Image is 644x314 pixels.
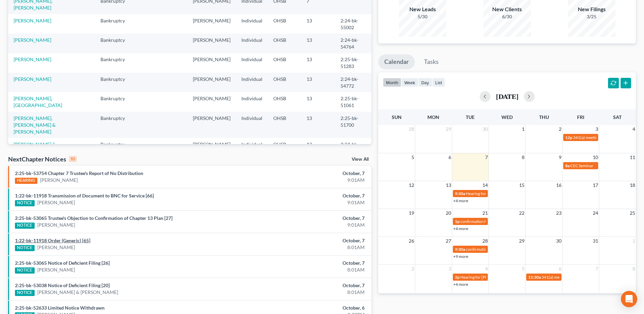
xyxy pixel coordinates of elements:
div: HEARING [15,178,37,184]
td: Bankruptcy [95,53,137,73]
div: 9:01AM [253,222,365,228]
span: 6 [558,265,562,273]
span: 8a [565,163,570,168]
a: 1:22-bk-11918 Order (Generic) [65] [15,238,90,243]
span: confirmation hearing for [PERSON_NAME] [466,247,542,252]
a: [PERSON_NAME] [37,244,75,251]
div: New Filings [568,5,615,13]
span: 12p [565,135,572,140]
div: October, 7 [253,192,365,199]
div: NOTICE [15,290,35,296]
div: NOTICE [15,245,35,251]
td: 2:24-bk-53845 [335,138,371,157]
span: 23 [555,209,562,217]
td: Bankruptcy [95,112,137,138]
span: Fri [577,114,584,120]
span: 28 [482,237,489,245]
td: 13 [301,34,335,53]
td: Individual [236,34,268,53]
td: Bankruptcy [95,14,137,34]
div: 9:01AM [253,199,365,206]
div: Open Intercom Messenger [621,291,637,307]
span: 16 [555,181,562,189]
td: [PERSON_NAME] [187,14,236,34]
span: 5 [411,153,415,161]
td: Individual [236,112,268,138]
div: NOTICE [15,200,35,206]
span: 1 [521,125,525,133]
span: 15 [518,181,525,189]
a: [PERSON_NAME] [14,18,51,23]
span: 341(a) meeting for [PERSON_NAME] [541,275,607,280]
div: 8:01AM [253,244,365,251]
td: 2:24-bk-54772 [335,73,371,92]
a: View All [352,157,369,162]
span: 30 [555,237,562,245]
a: [PERSON_NAME], [PERSON_NAME] & [PERSON_NAME] [14,115,56,135]
span: Mon [427,114,439,120]
div: October, 7 [253,170,365,177]
td: Bankruptcy [95,73,137,92]
div: 8:01AM [253,266,365,273]
td: Bankruptcy [95,92,137,111]
span: 26 [408,237,415,245]
button: day [418,78,432,87]
td: Individual [236,53,268,73]
div: 8:01AM [253,289,365,296]
td: Bankruptcy [95,34,137,53]
td: OHSB [268,14,301,34]
a: [PERSON_NAME] [14,37,51,43]
td: 13 [301,92,335,111]
span: 31 [592,237,599,245]
td: 13 [301,53,335,73]
span: 20 [445,209,452,217]
span: 4 [632,125,636,133]
td: OHSB [268,138,301,157]
a: 2:25-bk-53065 Trustee's Objection to Confirmation of Chapter 13 Plan [27] [15,215,172,221]
h2: [DATE] [496,93,518,100]
td: 2:25-bk-51061 [335,92,371,111]
span: 8 [521,153,525,161]
div: NOTICE [15,223,35,229]
td: 2:24-bk-54764 [335,34,371,53]
td: Individual [236,73,268,92]
span: 13 [445,181,452,189]
span: 1p [455,219,460,224]
a: 2:25-bk-52633 Limited Notice Withdrawn [15,305,105,311]
div: 9:01AM [253,177,365,184]
span: 12 [408,181,415,189]
span: 19 [408,209,415,217]
span: Thu [539,114,549,120]
span: 25 [629,209,636,217]
span: 11:30a [528,275,541,280]
td: Individual [236,92,268,111]
span: Sat [613,114,622,120]
span: 3 [595,125,599,133]
span: 2p [455,275,460,280]
span: 2 [558,125,562,133]
a: +9 more [453,254,468,259]
a: [PERSON_NAME] & [PERSON_NAME] [37,289,118,296]
span: 28 [408,125,415,133]
td: [PERSON_NAME] [187,92,236,111]
span: 10 [592,153,599,161]
div: 3/25 [568,13,615,20]
td: 13 [301,73,335,92]
a: +4 more [453,226,468,231]
span: 9:30a [455,191,465,196]
span: Hearing for [PERSON_NAME] [466,191,519,196]
span: 29 [445,125,452,133]
td: 2:25-bk-51283 [335,53,371,73]
span: 5 [521,265,525,273]
span: 6 [448,153,452,161]
span: 3 [448,265,452,273]
a: [PERSON_NAME], [GEOGRAPHIC_DATA] [14,95,62,108]
td: Individual [236,14,268,34]
a: 2:25-bk-53754 Chapter 7 Trustee's Report of No Distribution [15,170,143,176]
a: 2:25-bk-53038 Notice of Deficient Filing [20] [15,282,110,288]
td: Individual [236,138,268,157]
a: [PERSON_NAME] [14,76,51,82]
div: 5/30 [399,13,446,20]
td: OHSB [268,34,301,53]
span: Hearing for [PERSON_NAME] [460,275,513,280]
